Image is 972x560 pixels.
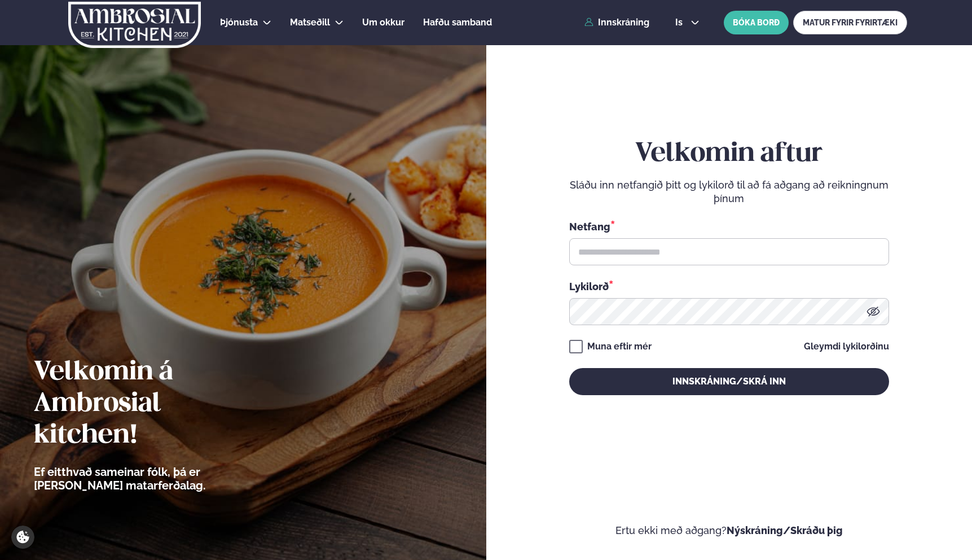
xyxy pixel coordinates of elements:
h2: Velkomin aftur [569,138,889,170]
h2: Velkomin á Ambrosial kitchen! [34,357,268,452]
a: Um okkur [362,16,404,29]
span: Þjónusta [220,17,258,28]
div: Netfang [569,219,889,234]
span: Hafðu samband [423,17,492,28]
button: BÓKA BORÐ [724,11,789,34]
span: is [675,18,686,27]
span: Matseðill [290,17,330,28]
a: Hafðu samband [423,16,492,29]
a: Þjónusta [220,16,258,29]
p: Sláðu inn netfangið þitt og lykilorð til að fá aðgang að reikningnum þínum [569,178,889,205]
button: is [666,18,709,27]
div: Lykilorð [569,279,889,294]
a: Nýskráning/Skráðu þig [727,524,843,536]
p: Ertu ekki með aðgang? [520,524,939,537]
button: Innskráning/Skrá inn [569,368,889,395]
span: Um okkur [362,17,404,28]
p: Ef eitthvað sameinar fólk, þá er [PERSON_NAME] matarferðalag. [34,465,268,492]
a: Gleymdi lykilorðinu [804,342,889,351]
a: Matseðill [290,16,330,29]
img: logo [67,2,202,48]
a: Cookie settings [11,526,34,549]
a: Innskráning [584,17,649,28]
a: MATUR FYRIR FYRIRTÆKI [793,11,907,34]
